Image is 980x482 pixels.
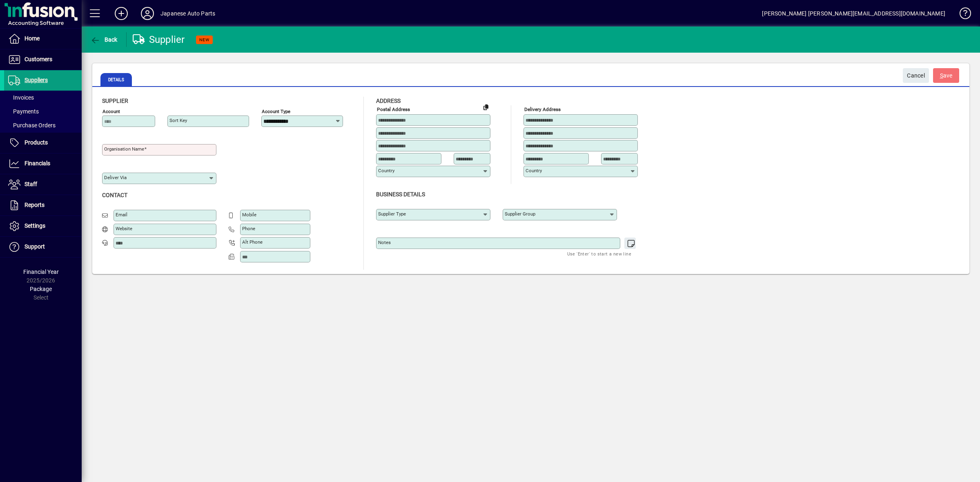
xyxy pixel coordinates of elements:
[505,211,535,217] mat-label: Supplier group
[903,68,929,83] button: Cancel
[4,118,82,132] a: Purchase Orders
[4,153,82,174] a: Financials
[8,108,39,115] span: Payments
[4,104,82,118] a: Payments
[116,212,127,218] mat-label: Email
[24,160,50,167] span: Financials
[479,100,492,113] button: Copy to Delivery address
[24,139,48,146] span: Products
[4,216,82,236] a: Settings
[378,240,391,245] mat-label: Notes
[376,191,425,198] span: Business details
[933,68,959,83] button: Save
[4,133,82,153] a: Products
[907,69,925,82] span: Cancel
[8,94,34,101] span: Invoices
[199,37,209,42] span: NEW
[262,109,290,114] mat-label: Account Type
[940,72,943,79] span: S
[4,237,82,257] a: Support
[90,36,118,43] span: Back
[4,195,82,215] a: Reports
[82,32,127,47] app-page-header-button: Back
[88,32,120,47] button: Back
[242,212,256,218] mat-label: Mobile
[102,109,120,114] mat-label: Account
[24,202,45,208] span: Reports
[953,2,970,28] a: Knowledge Base
[116,226,132,231] mat-label: Website
[102,192,127,198] span: Contact
[100,73,132,86] span: Details
[376,98,401,104] span: Address
[169,118,187,123] mat-label: Sort key
[378,211,406,217] mat-label: Supplier type
[23,269,59,275] span: Financial Year
[4,91,82,104] a: Invoices
[104,146,144,152] mat-label: Organisation name
[4,29,82,49] a: Home
[24,56,52,62] span: Customers
[24,222,45,229] span: Settings
[108,6,134,21] button: Add
[526,168,542,173] mat-label: Country
[133,33,185,46] div: Supplier
[567,249,631,258] mat-hint: Use 'Enter' to start a new line
[134,6,160,21] button: Profile
[378,168,394,173] mat-label: Country
[762,7,945,20] div: [PERSON_NAME] [PERSON_NAME][EMAIL_ADDRESS][DOMAIN_NAME]
[30,286,52,292] span: Package
[940,69,953,82] span: ave
[242,239,263,245] mat-label: Alt Phone
[8,122,56,129] span: Purchase Orders
[24,35,40,42] span: Home
[24,77,48,83] span: Suppliers
[24,181,37,187] span: Staff
[24,243,45,250] span: Support
[160,7,215,20] div: Japanese Auto Parts
[4,174,82,195] a: Staff
[104,175,127,180] mat-label: Deliver via
[4,49,82,70] a: Customers
[102,98,128,104] span: Supplier
[242,226,255,231] mat-label: Phone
